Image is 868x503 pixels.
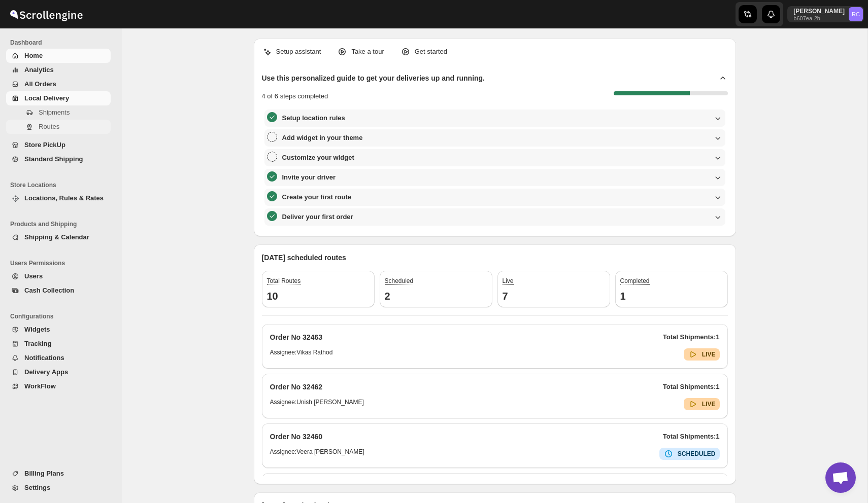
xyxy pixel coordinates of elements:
span: Store PickUp [24,141,65,149]
h6: Assignee: Unish [PERSON_NAME] [270,398,364,410]
button: Analytics [6,63,111,77]
span: Settings [24,484,50,491]
h2: Order No 32463 [270,332,323,342]
h3: 2 [385,290,487,302]
h2: Order No 32462 [270,382,323,392]
button: Users [6,269,111,283]
button: Locations, Rules & Rates [6,191,111,205]
span: Billing Plans [24,470,64,477]
button: Home [6,49,111,63]
img: ScrollEngine [8,2,84,27]
b: LIVE [702,351,716,358]
button: All Orders [6,77,111,91]
h3: Setup location rules [282,113,345,123]
span: Rahul Chopra [849,7,863,21]
span: Dashboard [10,39,115,47]
h6: Assignee: Vikas Rathod [270,348,333,361]
span: Live [503,277,514,285]
span: Locations, Rules & Rates [24,194,104,202]
p: Total Shipments: 1 [663,382,720,392]
h3: Invite your driver [282,172,336,183]
h3: Deliver your first order [282,212,353,222]
span: Products and Shipping [10,220,115,228]
button: Delivery Apps [6,365,111,379]
span: Configurations [10,312,115,320]
b: LIVE [702,401,716,408]
span: Completed [620,277,650,285]
button: User menu [787,6,864,22]
p: Setup assistant [276,47,321,57]
p: Take a tour [351,47,384,57]
span: Standard Shipping [24,155,83,163]
span: Tracking [24,340,51,347]
span: Total Routes [267,277,301,285]
button: Shipping & Calendar [6,230,111,244]
button: Tracking [6,337,111,351]
button: Cash Collection [6,283,111,298]
button: Widgets [6,322,111,337]
span: Delivery Apps [24,368,68,376]
span: Routes [39,123,59,130]
p: [PERSON_NAME] [793,7,845,15]
span: Cash Collection [24,286,74,294]
div: Open chat [825,462,856,493]
h3: 7 [503,290,605,302]
h2: Order No 32460 [270,432,323,442]
span: Users [24,272,43,280]
span: Widgets [24,326,50,333]
button: Settings [6,481,111,495]
span: Home [24,52,43,59]
h2: Use this personalized guide to get your deliveries up and running. [262,73,485,83]
h3: 1 [620,290,723,302]
span: WorkFlow [24,382,56,390]
span: Local Delivery [24,94,69,102]
p: b607ea-2b [793,15,845,21]
span: Notifications [24,354,64,362]
p: [DATE] scheduled routes [262,253,728,263]
h3: 10 [267,290,370,302]
p: Get started [415,47,447,57]
span: Shipping & Calendar [24,233,89,241]
button: Billing Plans [6,466,111,481]
h3: Create your first route [282,192,352,202]
button: WorkFlow [6,379,111,393]
p: 4 of 6 steps completed [262,91,328,101]
p: Total Shipments: 1 [663,432,720,442]
text: RC [852,11,860,17]
h6: Assignee: Veera [PERSON_NAME] [270,448,364,460]
span: Analytics [24,66,54,74]
b: SCHEDULED [678,450,716,457]
h3: Add widget in your theme [282,133,363,143]
p: Total Shipments: 1 [663,332,720,342]
button: Notifications [6,351,111,365]
span: Shipments [39,109,70,116]
span: Store Locations [10,181,115,189]
span: Users Permissions [10,259,115,267]
span: Scheduled [385,277,414,285]
button: Shipments [6,105,111,120]
span: All Orders [24,80,56,88]
button: Routes [6,120,111,134]
h3: Customize your widget [282,153,354,163]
